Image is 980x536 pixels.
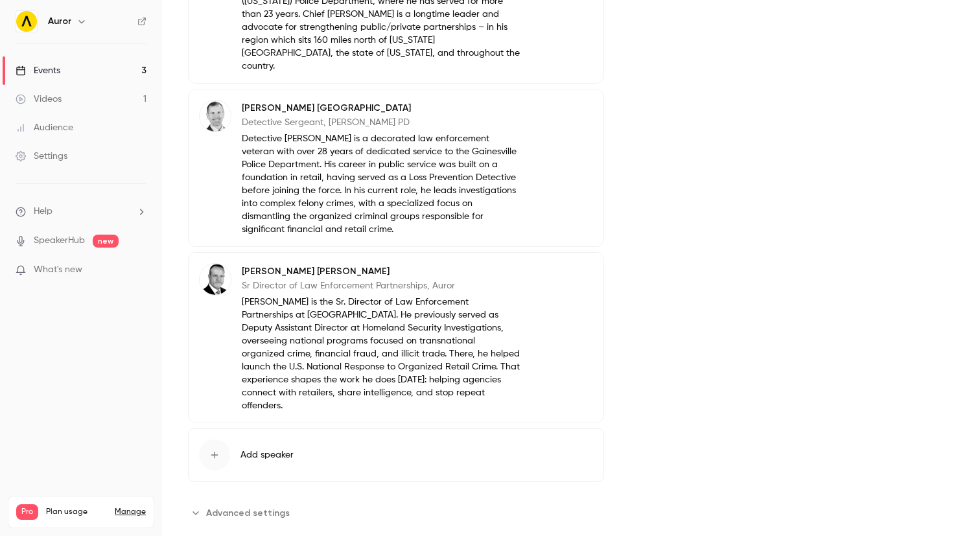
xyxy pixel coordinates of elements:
span: new [93,235,119,248]
div: Raul Aguilar[PERSON_NAME] [PERSON_NAME]Sr Director of Law Enforcement Partnerships, Auror[PERSON_... [188,252,604,423]
div: Events [16,64,60,77]
div: Nicholas Ferrara[PERSON_NAME] [GEOGRAPHIC_DATA]Detective Sergeant, [PERSON_NAME] PDDetective [PER... [188,89,604,247]
p: Detective [PERSON_NAME] is a decorated law enforcement veteran with over 28 years of dedicated se... [242,132,520,236]
p: [PERSON_NAME] [PERSON_NAME] [242,265,520,278]
span: Advanced settings [206,506,290,520]
span: Plan usage [46,507,107,517]
p: [PERSON_NAME] [GEOGRAPHIC_DATA] [242,102,520,115]
p: Sr Director of Law Enforcement Partnerships, Auror [242,279,520,292]
span: Pro [16,504,38,520]
button: Add speaker [188,428,604,482]
div: Audience [16,121,73,134]
p: [PERSON_NAME] is the Sr. Director of Law Enforcement Partnerships at [GEOGRAPHIC_DATA]. He previo... [242,296,520,412]
span: Help [34,205,52,218]
img: Nicholas Ferrara [200,100,231,132]
a: SpeakerHub [34,234,85,248]
img: Auror [16,11,37,32]
section: Advanced settings [188,502,604,523]
p: Detective Sergeant, [PERSON_NAME] PD [242,116,520,129]
span: What's new [34,263,82,277]
li: help-dropdown-opener [16,205,146,218]
button: Advanced settings [188,502,297,523]
h6: Auror [48,15,71,28]
span: Add speaker [240,449,294,461]
iframe: Noticeable Trigger [131,264,146,276]
img: Raul Aguilar [200,264,231,295]
div: Videos [16,93,62,106]
a: Manage [115,507,146,517]
div: Settings [16,150,67,163]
